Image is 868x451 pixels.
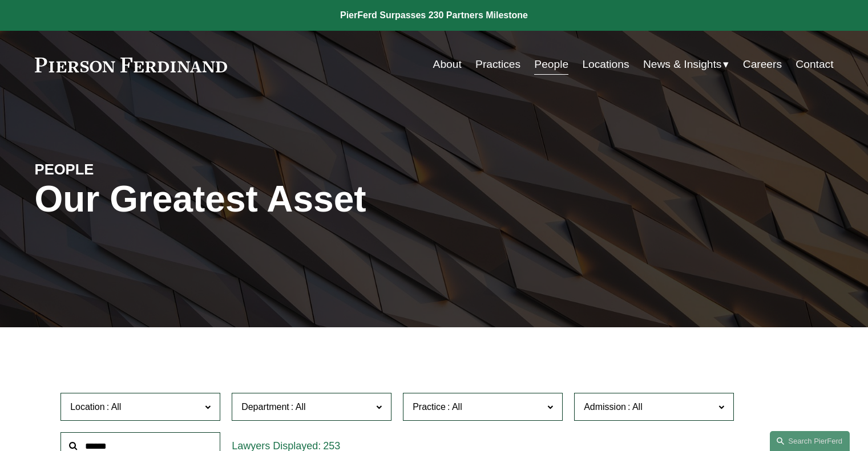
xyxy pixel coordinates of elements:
[534,54,568,75] a: People
[35,160,235,178] h4: PEOPLE
[643,55,722,75] span: News & Insights
[475,54,520,75] a: Practices
[584,402,626,412] span: Admission
[743,54,782,75] a: Careers
[643,54,729,75] a: folder dropdown
[770,431,850,451] a: Search this site
[796,54,833,75] a: Contact
[35,178,567,220] h1: Our Greatest Asset
[241,402,289,412] span: Department
[582,54,629,75] a: Locations
[70,402,105,412] span: Location
[413,402,446,412] span: Practice
[433,54,462,75] a: About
